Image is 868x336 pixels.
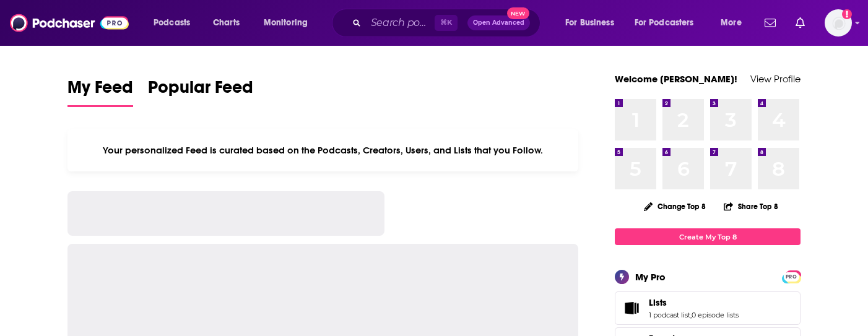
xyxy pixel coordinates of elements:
[435,15,458,31] span: ⌘ K
[649,297,667,308] span: Lists
[692,311,739,319] a: 0 episode lists
[760,12,781,33] a: Show notifications dropdown
[750,73,801,85] a: View Profile
[507,7,529,19] span: New
[635,271,666,283] div: My Pro
[213,14,240,32] span: Charts
[784,272,799,281] a: PRO
[690,311,692,319] span: ,
[825,9,852,37] img: User Profile
[148,77,253,107] a: Popular Feed
[67,129,578,171] div: Your personalized Feed is curated based on the Podcasts, Creators, Users, and Lists that you Follow.
[255,13,324,33] button: open menu
[467,15,530,30] button: Open AdvancedNew
[627,13,712,33] button: open menu
[67,77,133,105] span: My Feed
[264,14,308,32] span: Monitoring
[473,20,524,26] span: Open Advanced
[565,14,614,32] span: For Business
[205,13,247,33] a: Charts
[615,291,801,325] span: Lists
[145,13,206,33] button: open menu
[344,9,552,37] div: Search podcasts, credits, & more...
[791,12,810,33] a: Show notifications dropdown
[842,9,852,19] svg: Add a profile image
[825,9,852,37] span: Logged in as antoine.jordan
[784,272,799,282] span: PRO
[615,228,801,245] a: Create My Top 8
[721,14,742,32] span: More
[10,11,129,35] img: Podchaser - Follow, Share and Rate Podcasts
[649,297,739,308] a: Lists
[615,73,737,85] a: Welcome [PERSON_NAME]!
[712,13,757,33] button: open menu
[825,9,852,37] button: Show profile menu
[635,14,694,32] span: For Podcasters
[67,77,133,107] a: My Feed
[366,13,435,33] input: Search podcasts, credits, & more...
[723,194,779,218] button: Share Top 8
[636,199,713,214] button: Change Top 8
[649,311,690,319] a: 1 podcast list
[148,77,253,105] span: Popular Feed
[557,13,630,33] button: open menu
[154,14,190,32] span: Podcasts
[619,299,644,317] a: Lists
